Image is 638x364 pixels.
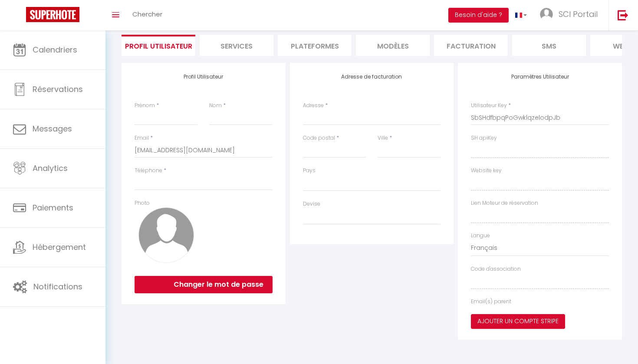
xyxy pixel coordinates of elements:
[135,199,150,207] label: Photo
[618,10,628,20] img: logout
[471,134,497,142] label: SH apiKey
[303,74,441,80] h4: Adresse de facturation
[135,102,155,110] label: Prénom
[135,134,149,142] label: Email
[278,35,352,56] li: Plateformes
[471,167,502,175] label: Website key
[471,102,507,110] label: Utilisateur Key
[448,8,509,23] button: Besoin d'aide ?
[471,265,521,273] label: Code d'association
[209,102,222,110] label: Nom
[356,35,430,56] li: MODÈLES
[471,298,511,306] label: Email(s) parent
[135,276,273,293] button: Changer le mot de passe
[7,3,33,30] button: Ouvrir le widget de chat LiveChat
[303,200,320,208] label: Devise
[33,163,68,174] span: Analytics
[471,314,565,329] button: Ajouter un compte Stripe
[33,281,82,292] span: Notifications
[33,202,73,213] span: Paiements
[33,44,77,55] span: Calendriers
[471,232,490,240] label: Langue
[303,167,316,175] label: Pays
[33,84,83,95] span: Réservations
[135,74,273,80] h4: Profil Utilisateur
[303,134,335,142] label: Code postal
[303,102,324,110] label: Adresse
[33,242,86,253] span: Hébergement
[471,74,609,80] h4: Paramètres Utilisateur
[559,9,598,20] span: SCI Portail
[471,199,538,207] label: Lien Moteur de réservation
[135,167,162,175] label: Téléphone
[200,35,273,56] li: Services
[132,10,162,19] span: Chercher
[434,35,508,56] li: Facturation
[26,7,79,22] img: Super Booking
[33,123,72,134] span: Messages
[122,35,195,56] li: Profil Utilisateur
[512,35,586,56] li: SMS
[138,207,194,263] img: avatar.png
[378,134,388,142] label: Ville
[540,8,553,21] img: ...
